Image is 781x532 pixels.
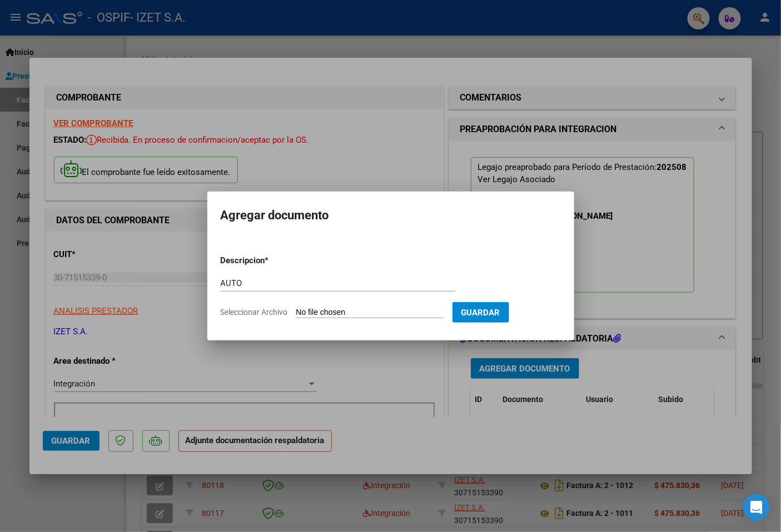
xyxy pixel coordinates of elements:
p: Descripcion [221,254,323,267]
button: Guardar [452,302,509,323]
span: Seleccionar Archivo [221,308,288,317]
div: Open Intercom Messenger [743,494,770,521]
span: Guardar [461,308,500,318]
h2: Agregar documento [221,205,561,226]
